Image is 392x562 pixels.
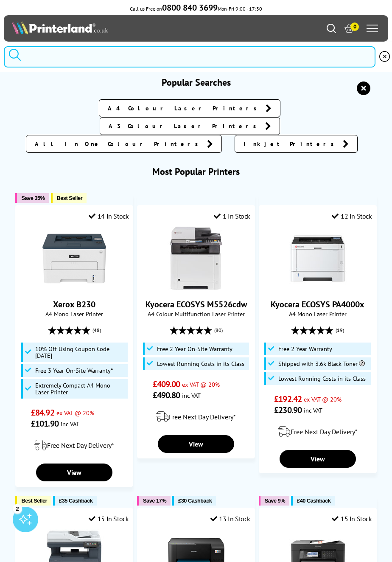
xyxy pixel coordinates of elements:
[12,166,381,177] h3: Most Popular Printers
[172,496,216,506] button: £30 Cashback
[12,76,381,88] h3: Popular Searches
[304,395,342,403] span: ex VAT @ 20%
[108,104,261,112] span: A4 Colour Laser Printers
[214,212,250,220] div: 1 In Stock
[31,418,59,429] span: £101.90
[332,514,372,523] div: 15 In Stock
[51,193,87,203] button: Best Seller
[344,24,354,33] a: 0
[157,346,232,352] span: Free 2 Year On-Site Warranty
[164,284,228,292] a: Kyocera ECOSYS M5526cdw
[53,496,97,506] button: £35 Cashback
[178,497,212,504] span: £30 Cashback
[137,496,171,506] button: Save 17%
[31,407,54,418] span: £84.92
[26,135,222,153] a: All In One Colour Printers
[53,299,95,310] a: Xerox B230
[278,346,332,352] span: Free 2 Year Warranty
[265,497,285,504] span: Save 9%
[336,322,344,338] span: (19)
[36,464,112,481] a: View
[153,390,180,401] span: £490.80
[142,310,250,318] span: A4 Colour Multifunction Laser Printer
[57,195,83,201] span: Best Seller
[146,299,247,310] a: Kyocera ECOSYS M5526cdw
[182,391,201,399] span: inc VAT
[12,21,108,34] img: Printerland Logo
[99,99,280,117] a: A4 Colour Laser Printers
[35,140,203,148] span: All In One Colour Printers
[12,21,196,36] a: Printerland Logo
[327,24,336,33] a: Search
[20,310,129,318] span: A4 Mono Laser Printer
[210,514,250,523] div: 13 In Stock
[20,433,129,457] div: modal_delivery
[143,497,166,504] span: Save 17%
[109,122,261,130] span: A3 Colour Laser Printers
[15,496,51,506] button: Best Seller
[56,409,94,417] span: ex VAT @ 20%
[35,382,126,396] span: Extremely Compact A4 Mono Laser Printer
[271,299,364,310] a: Kyocera ECOSYS PA4000x
[89,514,129,523] div: 15 In Stock
[42,284,106,292] a: Xerox B230
[286,227,350,290] img: Kyocera ECOSYS PA4000x
[162,6,218,12] a: 0800 840 3699
[4,46,375,67] input: Search pr
[35,367,113,374] span: Free 3 Year On-Site Warranty*
[158,435,234,453] a: View
[21,195,45,201] span: Save 35%
[21,497,47,504] span: Best Seller
[153,379,180,390] span: £409.00
[142,405,250,429] div: modal_delivery
[15,193,49,203] button: Save 35%
[304,406,322,414] span: inc VAT
[274,405,302,416] span: £230.90
[100,117,280,135] a: A3 Colour Laser Printers
[286,284,350,292] a: Kyocera ECOSYS PA4000x
[244,140,339,148] span: Inkjet Printers
[59,497,92,504] span: £35 Cashback
[92,322,101,338] span: (48)
[297,497,330,504] span: £40 Cashback
[263,420,372,444] div: modal_delivery
[61,420,79,428] span: inc VAT
[89,212,129,220] div: 14 In Stock
[332,212,372,220] div: 12 In Stock
[274,393,302,405] span: £192.42
[280,450,356,468] a: View
[259,496,289,506] button: Save 9%
[42,227,106,290] img: Xerox B230
[182,380,220,388] span: ex VAT @ 20%
[235,135,358,153] a: Inkjet Printers
[157,360,244,367] span: Lowest Running Costs in its Class
[35,346,126,359] span: 10% Off Using Coupon Code [DATE]
[291,496,335,506] button: £40 Cashback
[278,360,365,367] span: Shipped with 3.6k Black Toner
[214,322,223,338] span: (80)
[162,2,218,13] b: 0800 840 3699
[13,504,22,513] div: 2
[263,310,372,318] span: A4 Mono Laser Printer
[350,22,359,31] span: 0
[278,375,366,382] span: Lowest Running Costs in its Class
[164,227,228,290] img: Kyocera ECOSYS M5526cdw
